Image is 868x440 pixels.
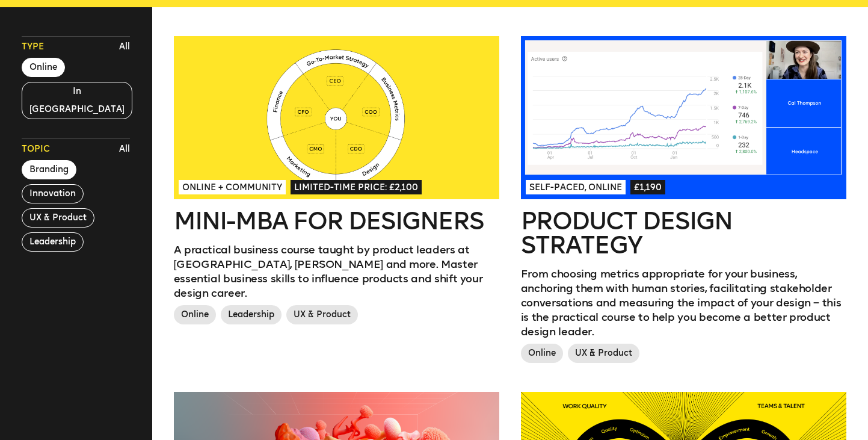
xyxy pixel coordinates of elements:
button: UX & Product [22,208,94,228]
button: Innovation [22,184,84,203]
button: Leadership [22,232,84,252]
a: Online + CommunityLimited-time price: £2,100Mini-MBA for DesignersA practical business course tau... [174,36,499,329]
span: UX & Product [568,344,639,363]
p: A practical business course taught by product leaders at [GEOGRAPHIC_DATA], [PERSON_NAME] and mor... [174,243,499,300]
span: Online [521,344,563,363]
span: Topic [22,143,50,155]
a: Self-paced, Online£1,190Product Design StrategyFrom choosing metrics appropriate for your busines... [521,36,846,368]
span: Self-paced, Online [526,180,626,194]
span: Limited-time price: £2,100 [291,180,422,194]
h2: Product Design Strategy [521,209,846,257]
span: Leadership [221,305,282,324]
span: UX & Product [286,305,358,324]
button: In [GEOGRAPHIC_DATA] [22,82,132,119]
button: All [116,140,133,158]
button: All [116,38,133,56]
span: £1,190 [630,180,665,194]
p: From choosing metrics appropriate for your business, anchoring them with human stories, facilitat... [521,267,846,339]
h2: Mini-MBA for Designers [174,209,499,233]
span: Online + Community [179,180,286,194]
button: Online [22,58,65,77]
button: Branding [22,160,76,179]
span: Online [174,305,216,324]
span: Type [22,41,44,53]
